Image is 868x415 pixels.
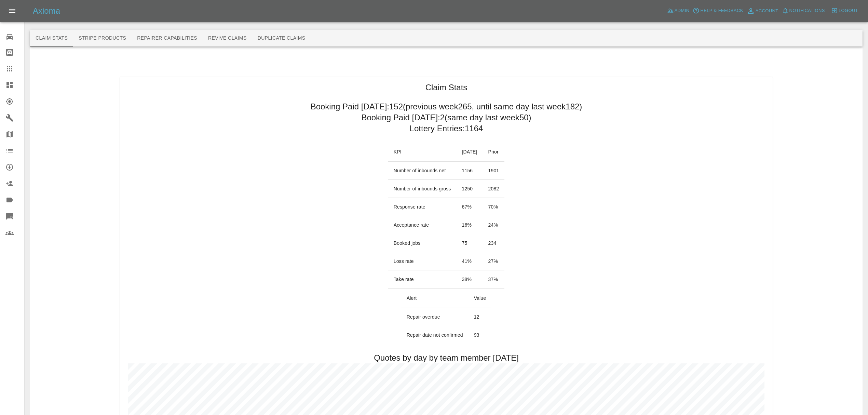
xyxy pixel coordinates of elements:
td: 38 % [457,270,483,289]
td: 12 [469,308,492,326]
td: Loss rate [388,252,457,270]
td: Number of inbounds net [388,162,457,180]
button: Duplicate Claims [252,30,311,46]
td: 41 % [457,252,483,270]
td: 24 % [483,216,505,234]
td: 93 [469,326,492,344]
span: Account [756,7,778,15]
th: Prior [483,142,505,162]
button: Repairer Capabilities [132,30,203,46]
button: Claim Stats [30,30,73,46]
span: Notifications [789,7,825,15]
h5: Axioma [33,5,60,16]
h2: Quotes by day by team member [DATE] [374,352,519,363]
td: Acceptance rate [388,216,457,234]
span: Logout [839,7,858,15]
td: 27 % [483,252,505,270]
td: 67 % [457,198,483,216]
button: Open drawer [4,3,21,19]
button: Stripe Products [73,30,132,46]
button: Logout [829,5,860,16]
td: Repair overdue [401,308,469,326]
td: Response rate [388,198,457,216]
button: Notifications [780,5,827,16]
button: Revive Claims [203,30,252,46]
td: Number of inbounds gross [388,180,457,198]
td: 75 [457,234,483,252]
th: Alert [401,289,469,308]
th: Value [469,289,492,308]
td: Take rate [388,270,457,289]
span: Help & Feedback [700,7,743,15]
a: Account [745,5,780,16]
td: 16 % [457,216,483,234]
span: Admin [675,7,690,15]
h1: Claim Stats [425,82,467,93]
td: 1156 [457,162,483,180]
td: 234 [483,234,505,252]
th: [DATE] [457,142,483,162]
button: Help & Feedback [691,5,745,16]
td: 1901 [483,162,505,180]
th: KPI [388,142,457,162]
h2: Booking Paid [DATE]: 152 (previous week 265 , until same day last week 182 ) [311,101,582,112]
td: 37 % [483,270,505,289]
td: Booked jobs [388,234,457,252]
td: 2082 [483,180,505,198]
td: 1250 [457,180,483,198]
td: Repair date not confirmed [401,326,469,344]
h2: Lottery Entries: 1164 [410,123,483,134]
a: Admin [665,5,691,16]
h2: Booking Paid [DATE]: 2 (same day last week 50 ) [361,112,531,123]
td: 70 % [483,198,505,216]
